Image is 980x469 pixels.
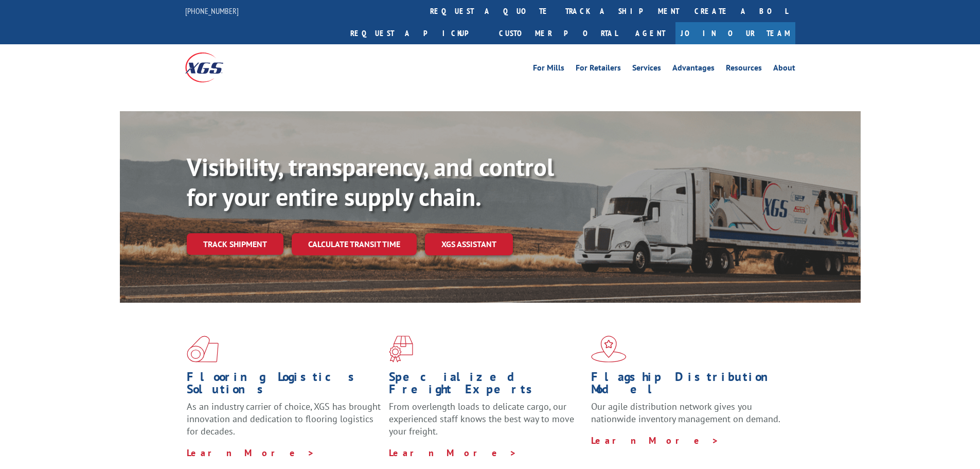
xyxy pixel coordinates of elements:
[389,371,583,401] h1: Specialized Freight Experts
[187,151,554,213] b: Visibility, transparency, and control for your entire supply chain.
[591,371,786,401] h1: Flagship Distribution Model
[632,64,661,75] a: Services
[491,22,625,44] a: Customer Portal
[187,401,381,437] span: As an industry carrier of choice, XGS has brought innovation and dedication to flooring logistics...
[591,336,627,362] img: xgs-icon-flagship-distribution-model-red
[389,447,517,459] a: Learn More >
[576,64,621,75] a: For Retailers
[185,6,239,16] a: [PHONE_NUMBER]
[773,64,795,75] a: About
[425,233,513,255] a: XGS ASSISTANT
[591,401,780,425] span: Our agile distribution network gives you nationwide inventory management on demand.
[389,401,583,446] p: From overlength loads to delicate cargo, our experienced staff knows the best way to move your fr...
[625,22,675,44] a: Agent
[675,22,795,44] a: Join Our Team
[187,233,283,255] a: Track shipment
[533,64,564,75] a: For Mills
[187,371,381,401] h1: Flooring Logistics Solutions
[187,336,219,362] img: xgs-icon-total-supply-chain-intelligence-red
[672,64,715,75] a: Advantages
[292,233,417,255] a: Calculate transit time
[389,336,413,362] img: xgs-icon-focused-on-flooring-red
[726,64,762,75] a: Resources
[591,435,719,446] a: Learn More >
[187,447,315,459] a: Learn More >
[343,22,491,44] a: Request a pickup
